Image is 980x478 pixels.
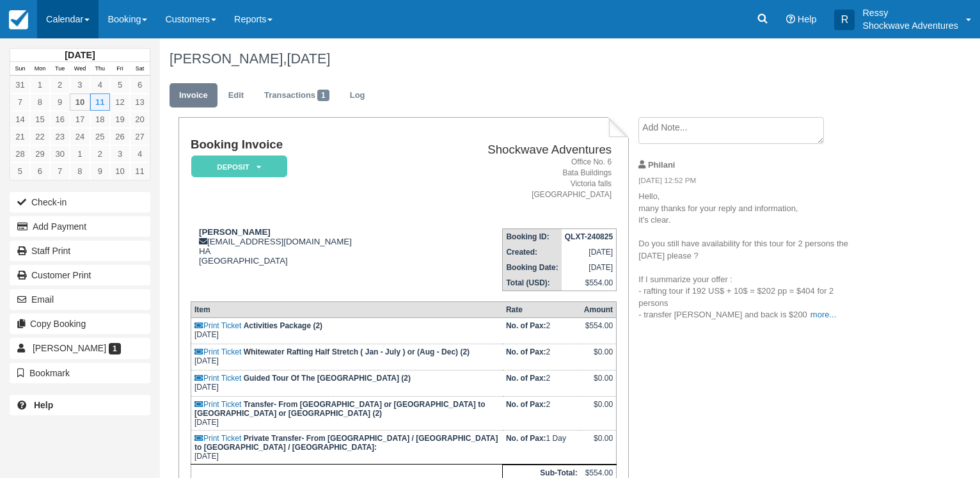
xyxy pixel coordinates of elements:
[317,90,329,101] span: 1
[70,93,90,111] a: 10
[581,302,617,318] th: Amount
[428,143,612,157] h2: Shockwave Adventures
[428,157,612,201] address: Office No. 6 Bata Buildings Victoria falls [GEOGRAPHIC_DATA]
[191,344,502,370] td: [DATE]
[648,160,675,170] strong: Philani
[562,275,617,291] td: $554.00
[9,10,28,29] img: checkfront-main-nav-mini-logo.png
[191,397,502,431] td: [DATE]
[10,363,150,383] button: Bookmark
[10,145,30,163] a: 28
[110,76,130,93] a: 5
[194,434,498,452] strong: Private Transfer- From [GEOGRAPHIC_DATA] / [GEOGRAPHIC_DATA] to [GEOGRAPHIC_DATA] / [GEOGRAPHIC_D...
[194,400,241,409] a: Print Ticket
[191,227,423,266] div: [EMAIL_ADDRESS][DOMAIN_NAME] HA [GEOGRAPHIC_DATA]
[503,344,581,370] td: 2
[10,241,150,261] a: Staff Print
[810,310,836,319] a: more...
[287,51,330,67] span: [DATE]
[638,175,854,189] em: [DATE] 12:52 PM
[10,128,30,145] a: 21
[10,216,150,237] button: Add Payment
[30,128,50,145] a: 22
[30,76,50,93] a: 1
[503,318,581,344] td: 2
[90,76,110,93] a: 4
[50,76,70,93] a: 2
[33,343,106,353] span: [PERSON_NAME]
[834,10,855,30] div: R
[340,83,375,108] a: Log
[862,6,958,19] p: Ressy
[10,111,30,128] a: 14
[50,145,70,163] a: 30
[110,145,130,163] a: 3
[90,145,110,163] a: 2
[130,62,150,76] th: Sat
[506,347,546,356] strong: No. of Pax
[110,111,130,128] a: 19
[90,163,110,180] a: 9
[10,76,30,93] a: 31
[170,51,885,67] h1: [PERSON_NAME],
[109,343,121,355] span: 1
[130,145,150,163] a: 4
[30,62,50,76] th: Mon
[798,14,817,24] span: Help
[30,145,50,163] a: 29
[503,302,581,318] th: Rate
[584,374,613,393] div: $0.00
[786,15,795,24] i: Help
[503,244,562,260] th: Created:
[503,431,581,465] td: 1 Day
[170,83,217,108] a: Invoice
[194,321,241,330] a: Print Ticket
[110,163,130,180] a: 10
[191,431,502,465] td: [DATE]
[565,232,613,241] strong: QLXT-240825
[90,93,110,111] a: 11
[191,370,502,397] td: [DATE]
[10,163,30,180] a: 5
[90,128,110,145] a: 25
[70,62,90,76] th: Wed
[199,227,271,237] strong: [PERSON_NAME]
[50,128,70,145] a: 23
[110,128,130,145] a: 26
[50,111,70,128] a: 16
[506,374,546,383] strong: No. of Pax
[90,111,110,128] a: 18
[191,155,287,178] em: Deposit
[10,192,150,212] button: Check-in
[50,62,70,76] th: Tue
[30,163,50,180] a: 6
[194,347,241,356] a: Print Ticket
[255,83,339,108] a: Transactions1
[584,434,613,453] div: $0.00
[503,229,562,245] th: Booking ID:
[503,260,562,275] th: Booking Date:
[10,93,30,111] a: 7
[110,62,130,76] th: Fri
[34,400,53,410] b: Help
[506,321,546,330] strong: No. of Pax
[503,370,581,397] td: 2
[638,191,854,321] p: Hello, many thanks for your reply and information, it's clear. Do you still have availability for...
[503,275,562,291] th: Total (USD):
[10,314,150,334] button: Copy Booking
[65,50,95,60] strong: [DATE]
[10,265,150,285] a: Customer Print
[562,260,617,275] td: [DATE]
[30,93,50,111] a: 8
[862,19,958,32] p: Shockwave Adventures
[191,155,283,179] a: Deposit
[244,374,411,383] strong: Guided Tour Of The [GEOGRAPHIC_DATA] (2)
[10,338,150,358] a: [PERSON_NAME] 1
[130,93,150,111] a: 13
[110,93,130,111] a: 12
[244,321,322,330] strong: Activities Package (2)
[506,434,546,443] strong: No. of Pax
[10,62,30,76] th: Sun
[191,318,502,344] td: [DATE]
[191,302,502,318] th: Item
